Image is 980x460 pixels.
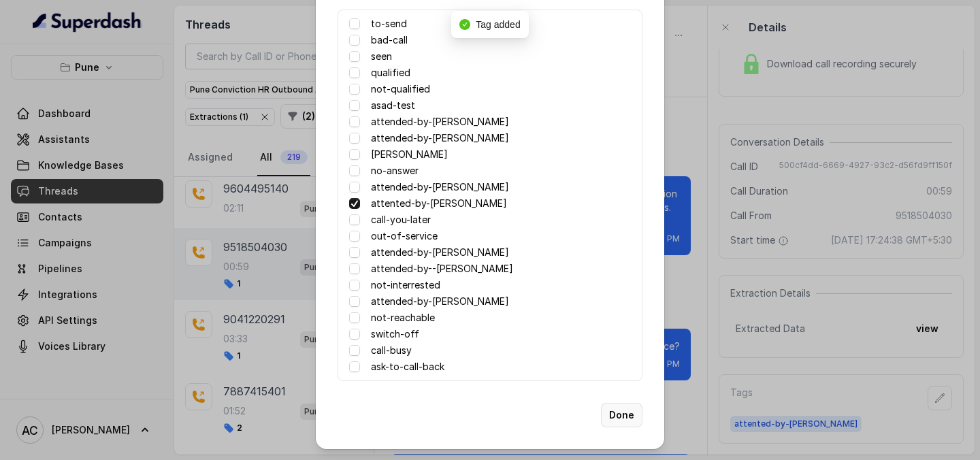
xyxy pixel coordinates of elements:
label: call-busy [371,342,412,359]
label: no-answer [371,163,419,179]
label: attended-by--[PERSON_NAME] [371,261,513,277]
button: Done [601,403,642,427]
label: attended-by-[PERSON_NAME] [371,293,509,310]
label: not-interrested [371,277,440,293]
label: attented-by-[PERSON_NAME] [371,195,507,212]
label: not-reachable [371,310,435,326]
label: not-qualified [371,81,430,97]
label: seen [371,48,392,65]
label: out-of-service [371,228,438,244]
label: attended-by-[PERSON_NAME] [371,114,509,130]
label: ask-to-call-back [371,359,444,375]
label: to-send [371,16,407,32]
label: attended-by-[PERSON_NAME] [371,179,509,195]
label: switch-off [371,326,419,342]
label: [PERSON_NAME] [371,146,448,163]
label: bad-call [371,32,408,48]
label: qualified [371,65,410,81]
label: attended-by-[PERSON_NAME] [371,130,509,146]
label: asad-test [371,97,415,114]
label: attended-by-[PERSON_NAME] [371,244,509,261]
label: call-you-later [371,212,431,228]
span: check-circle [459,19,470,30]
span: Tag added [476,19,520,30]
